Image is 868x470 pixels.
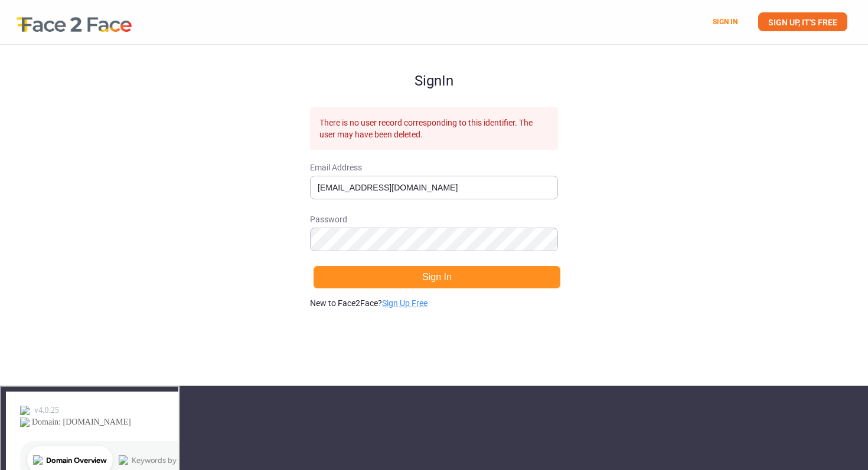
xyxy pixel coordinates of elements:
[758,12,847,31] a: SIGN UP, IT'S FREE
[310,107,558,150] div: There is no user record corresponding to this identifier. The user may have been deleted.
[310,176,558,199] input: Email Address
[45,70,106,77] div: Domain Overview
[310,213,558,225] span: Password
[310,45,558,88] h1: Sign In
[310,162,558,173] span: Email Address
[713,18,738,26] a: SIGN IN
[31,31,130,40] div: Domain: [DOMAIN_NAME]
[130,70,199,77] div: Keywords by Traffic
[382,298,428,308] a: Sign Up Free
[32,68,41,78] img: tab_domain_overview_orange.svg
[118,68,127,78] img: tab_keywords_by_traffic_grey.svg
[310,297,558,309] p: New to Face2Face?
[33,19,58,28] div: v 4.0.25
[19,31,28,40] img: website_grey.svg
[310,228,558,251] input: Password
[313,265,561,289] button: Sign In
[19,19,28,28] img: logo_orange.svg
